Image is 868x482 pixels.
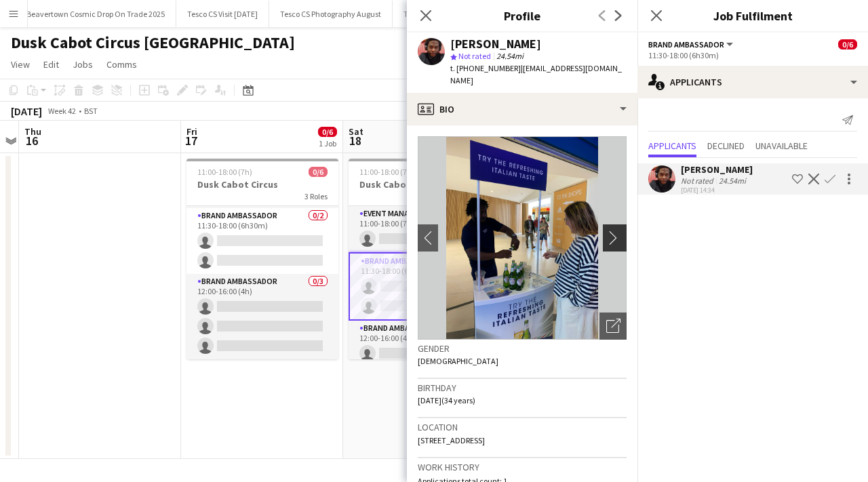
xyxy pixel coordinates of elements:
span: Jobs [73,58,93,71]
span: Week 42 [45,106,79,116]
h3: Birthday [418,382,627,394]
span: Fri [186,125,197,138]
span: 18 [347,133,363,148]
img: Crew avatar or photo [418,136,627,340]
span: Edit [43,58,59,71]
span: t. [PHONE_NUMBER] [450,63,521,73]
div: Bio [407,93,637,125]
span: 0/6 [309,167,328,177]
button: Tesco CS Visit [DATE] [176,1,269,27]
h1: Dusk Cabot Circus [GEOGRAPHIC_DATA] [11,33,295,53]
div: 11:30-18:00 (6h30m) [648,50,857,60]
app-card-role: Event Manager0/111:00-18:00 (7h) [349,206,500,252]
h3: Dusk Cabot Circus [186,178,338,190]
h3: Dusk Cabot Circus [349,178,500,190]
div: [DATE] [11,104,42,118]
h3: Gender [418,342,627,355]
span: Brand Ambassador [648,39,724,49]
a: Jobs [67,56,98,73]
div: [PERSON_NAME] [450,38,541,50]
span: 17 [184,133,197,148]
h3: Job Fulfilment [637,7,868,24]
span: Declined [707,141,745,150]
div: BST [84,106,98,116]
div: 1 Job [319,138,336,148]
span: 11:00-18:00 (7h) [197,167,252,177]
button: Tesco CS Photography [DATE] [393,1,515,27]
app-card-role: Brand Ambassador0/211:30-18:00 (6h30m) [186,208,338,274]
a: View [5,56,35,73]
span: 3 Roles [304,191,328,201]
button: Beavertown Cosmic Drop On Trade 2025 [16,1,176,27]
span: [DATE] (34 years) [418,395,475,405]
a: Edit [38,56,64,73]
div: [PERSON_NAME] [681,163,753,176]
span: View [11,58,30,71]
span: 0/6 [838,39,857,49]
app-card-role: Brand Ambassador0/312:00-16:00 (4h) [349,321,500,406]
div: Not rated [681,176,716,186]
span: 24.54mi [494,51,526,61]
h3: Work history [418,461,627,473]
div: [DATE] 14:34 [681,186,753,195]
app-card-role: Brand Ambassador1A0/211:30-18:00 (6h30m) [349,252,500,321]
span: [DEMOGRAPHIC_DATA] [418,356,498,366]
span: Thu [24,125,41,138]
span: 11:00-18:00 (7h) [359,167,414,177]
span: 16 [22,133,41,148]
span: Comms [106,58,137,71]
span: 0/6 [318,127,337,137]
app-card-role: Brand Ambassador0/312:00-16:00 (4h) [186,274,338,359]
h3: Profile [407,7,637,24]
h3: Location [418,421,627,433]
span: Applicants [648,141,696,150]
span: [STREET_ADDRESS] [418,435,485,445]
button: Brand Ambassador [648,39,735,49]
div: Open photos pop-in [599,313,627,340]
span: Unavailable [755,141,808,150]
span: Sat [349,125,363,138]
button: Tesco CS Photography August [269,1,393,27]
div: Applicants [637,66,868,98]
span: | [EMAIL_ADDRESS][DOMAIN_NAME] [450,63,622,85]
a: Comms [101,56,142,73]
span: Not rated [458,51,491,61]
div: 24.54mi [716,176,749,186]
app-job-card: 11:00-18:00 (7h)0/6Dusk Cabot Circus3 RolesEvent Manager0/111:00-18:00 (7h) Brand Ambassador0/211... [186,159,338,359]
app-job-card: 11:00-18:00 (7h)0/6Dusk Cabot Circus3 RolesEvent Manager0/111:00-18:00 (7h) Brand Ambassador1A0/2... [349,159,500,359]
